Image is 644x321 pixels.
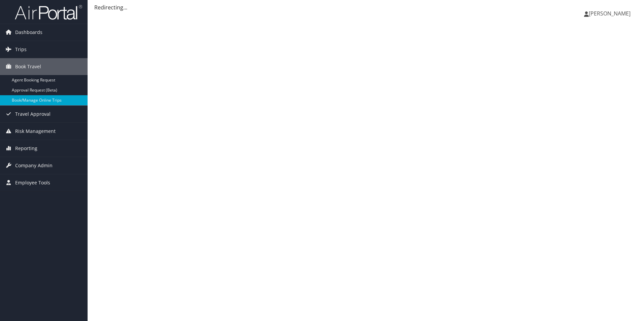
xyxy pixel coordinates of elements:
[15,58,41,75] span: Book Travel
[15,41,27,58] span: Trips
[94,3,637,11] div: Redirecting...
[15,157,53,174] span: Company Admin
[15,24,42,41] span: Dashboards
[15,4,82,20] img: airportal-logo.png
[15,174,50,191] span: Employee Tools
[15,123,56,140] span: Risk Management
[15,140,37,157] span: Reporting
[15,106,51,122] span: Travel Approval
[584,3,637,24] a: [PERSON_NAME]
[589,10,631,17] span: [PERSON_NAME]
